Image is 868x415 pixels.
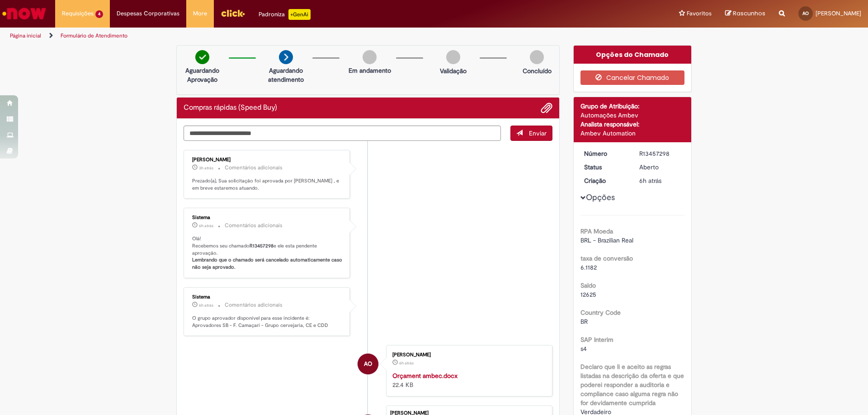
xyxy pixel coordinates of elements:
[193,9,207,18] span: More
[574,46,692,64] div: Opções do Chamado
[192,315,343,329] p: O grupo aprovador disponível para esse incidente é: Aprovadores SB - F. Camaçari - Grupo cervejar...
[580,120,685,129] div: Analista responsável:
[392,352,543,358] div: [PERSON_NAME]
[580,336,613,344] b: SAP Interim
[195,50,209,64] img: check-circle-green.png
[399,360,414,366] time: 28/08/2025 11:40:43
[225,301,283,309] small: Comentários adicionais
[577,176,633,185] dt: Criação
[580,317,588,326] span: BR
[580,236,633,244] span: BRL - Brazilian Real
[580,263,597,271] span: 6.1182
[816,9,861,17] span: [PERSON_NAME]
[577,163,633,172] dt: Status
[192,294,343,300] div: Sistema
[577,149,633,158] dt: Número
[184,104,277,112] h2: Compras rápidas (Speed Buy) Histórico de tíquete
[192,256,344,270] b: Lembrando que o chamado será cancelado automaticamente caso não seja aprovado.
[580,308,621,317] b: Country Code
[639,149,681,158] div: R13457298
[392,371,543,389] div: 22.4 KB
[510,126,552,141] button: Enviar
[639,176,681,185] div: 28/08/2025 11:42:01
[446,50,460,64] img: img-circle-grey.png
[95,10,103,18] span: 4
[199,223,213,228] span: 6h atrás
[61,32,127,39] a: Formulário de Atendimento
[580,290,596,298] span: 12625
[199,223,213,228] time: 28/08/2025 11:42:13
[199,303,213,308] time: 28/08/2025 11:42:10
[192,235,343,271] p: Olá! Recebemos seu chamado e ele esta pendente aprovação.
[541,102,552,114] button: Adicionar anexos
[580,70,685,85] button: Cancelar Chamado
[199,165,213,171] span: 3h atrás
[288,9,311,20] p: +GenAi
[733,9,765,18] span: Rascunhos
[363,50,377,64] img: img-circle-grey.png
[259,9,311,20] div: Padroniza
[523,66,552,75] p: Concluído
[279,50,293,64] img: arrow-next.png
[580,254,633,262] b: taxa de conversão
[117,9,179,18] span: Despesas Corporativas
[7,28,572,44] ul: Trilhas de página
[1,5,47,23] img: ServiceNow
[184,126,501,141] textarea: Digite sua mensagem aqui...
[221,6,245,20] img: click_logo_yellow_360x200.png
[199,303,213,308] span: 6h atrás
[580,227,613,235] b: RPA Moeda
[725,9,765,18] a: Rascunhos
[180,66,224,84] p: Aguardando Aprovação
[399,360,414,366] span: 6h atrás
[225,222,283,229] small: Comentários adicionais
[192,157,343,163] div: [PERSON_NAME]
[358,354,378,374] div: Arianne Gabrielly Simoes Ferraz De Oliveira
[62,9,94,18] span: Requisições
[802,10,809,16] span: AO
[639,177,661,185] span: 6h atrás
[349,66,391,75] p: Em andamento
[580,281,596,289] b: Saldo
[10,32,41,39] a: Página inicial
[192,177,343,191] p: Prezado(a), Sua solicitação foi aprovada por [PERSON_NAME] , e em breve estaremos atuando.
[639,177,661,185] time: 28/08/2025 11:42:01
[580,345,587,353] span: s4
[225,164,283,172] small: Comentários adicionais
[580,111,685,120] div: Automações Ambev
[580,129,685,138] div: Ambev Automation
[192,215,343,220] div: Sistema
[580,363,684,407] b: Declaro que li e aceito as regras listadas na descrição da oferta e que poderei responder a audit...
[264,66,308,84] p: Aguardando atendimento
[529,129,547,137] span: Enviar
[580,102,685,111] div: Grupo de Atribuição:
[687,9,712,18] span: Favoritos
[440,66,467,75] p: Validação
[364,353,372,375] span: AO
[530,50,544,64] img: img-circle-grey.png
[392,372,458,380] a: Orçament ambec.docx
[250,242,274,249] b: R13457298
[639,163,681,172] div: Aberto
[199,165,213,171] time: 28/08/2025 14:15:32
